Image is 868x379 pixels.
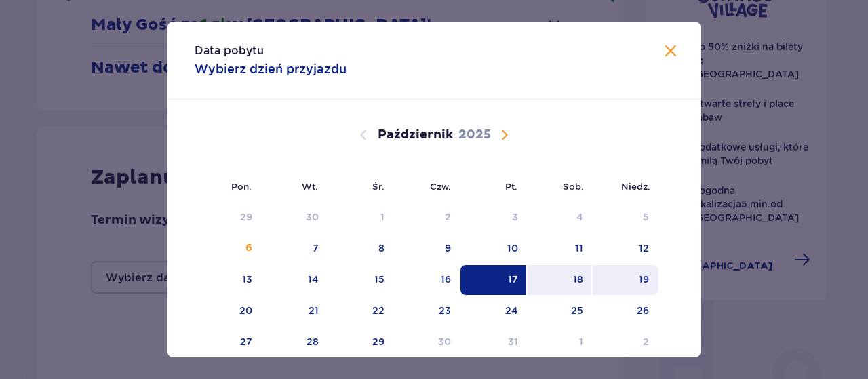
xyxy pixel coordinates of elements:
[593,327,658,357] td: Data niedostępna. niedziela, 2 listopada 2025
[460,265,528,295] td: Data zaznaczona. piątek, 17 października 2025
[643,210,649,224] div: 5
[242,273,252,286] div: 13
[328,265,394,295] td: 15
[593,234,658,264] td: 12
[378,127,453,143] p: Październik
[505,304,518,317] div: 24
[195,203,262,233] td: Data niedostępna. poniedziałek, 29 września 2025
[460,327,528,357] td: Data niedostępna. piątek, 31 października 2025
[195,296,262,326] td: 20
[394,234,461,264] td: 9
[355,127,372,143] button: Poprzedni miesiąc
[508,335,518,348] div: 31
[563,181,584,192] small: Sob.
[576,210,583,224] div: 4
[195,61,347,77] p: Wybierz dzień przyjazdu
[637,304,649,317] div: 26
[528,296,593,326] td: 25
[508,273,518,286] div: 17
[195,265,262,295] td: 13
[460,203,528,233] td: Data niedostępna. piątek, 3 października 2025
[239,304,252,317] div: 20
[460,296,528,326] td: 24
[512,210,518,224] div: 3
[372,304,384,317] div: 22
[302,181,318,192] small: Wt.
[378,241,384,255] div: 8
[573,273,583,286] div: 18
[262,234,329,264] td: 7
[507,241,518,255] div: 10
[528,234,593,264] td: 11
[579,335,583,348] div: 1
[308,273,319,286] div: 14
[262,296,329,326] td: 21
[571,304,583,317] div: 25
[575,241,583,255] div: 11
[195,43,264,58] p: Data pobytu
[460,234,528,264] td: 10
[394,327,461,357] td: Data niedostępna. czwartek, 30 października 2025
[262,327,329,357] td: 28
[430,181,451,192] small: Czw.
[528,265,593,295] td: 18
[262,203,329,233] td: Data niedostępna. wtorek, 30 września 2025
[528,203,593,233] td: Data niedostępna. sobota, 4 października 2025
[328,203,394,233] td: Data niedostępna. środa, 1 października 2025
[328,296,394,326] td: 22
[445,241,451,255] div: 9
[528,327,593,357] td: Data niedostępna. sobota, 1 listopada 2025
[441,273,451,286] div: 16
[593,265,658,295] td: 19
[328,234,394,264] td: 8
[328,327,394,357] td: 29
[639,273,649,286] div: 19
[394,296,461,326] td: 23
[195,327,262,357] td: 27
[458,127,491,143] p: 2025
[394,203,461,233] td: Data niedostępna. czwartek, 2 października 2025
[309,304,319,317] div: 21
[394,265,461,295] td: 16
[663,43,679,60] button: Zamknij
[372,181,384,192] small: Śr.
[593,203,658,233] td: Data niedostępna. niedziela, 5 października 2025
[372,335,384,348] div: 29
[496,127,513,143] button: Następny miesiąc
[313,241,319,255] div: 7
[307,335,319,348] div: 28
[240,335,252,348] div: 27
[445,210,451,224] div: 2
[439,304,451,317] div: 23
[231,181,252,192] small: Pon.
[639,241,649,255] div: 12
[195,234,262,264] td: 6
[240,210,252,224] div: 29
[380,210,384,224] div: 1
[643,335,649,348] div: 2
[505,181,517,192] small: Pt.
[245,241,252,255] div: 6
[621,181,650,192] small: Niedz.
[262,265,329,295] td: 14
[593,296,658,326] td: 26
[374,273,384,286] div: 15
[306,210,319,224] div: 30
[438,335,451,348] div: 30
